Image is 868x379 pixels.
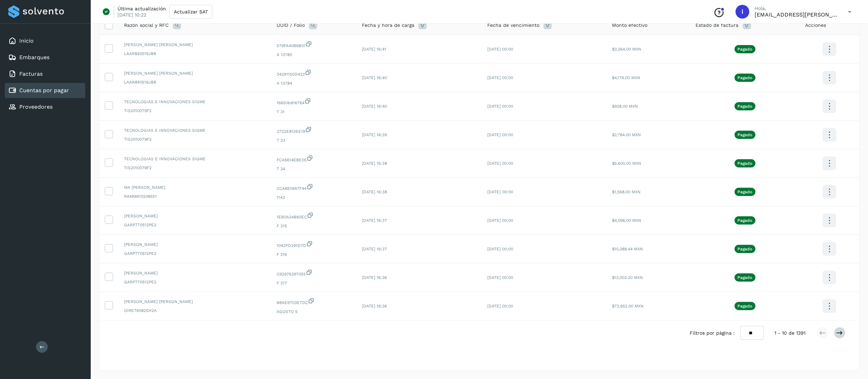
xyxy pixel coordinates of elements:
span: $72,652.00 MXN [612,304,644,308]
span: Filtros por página : [690,329,735,337]
span: UUID / Folio [277,22,305,29]
span: [PERSON_NAME] [PERSON_NAME] [124,299,266,305]
span: [DATE] 16:37 [362,218,387,223]
span: MA [PERSON_NAME] [124,184,266,191]
span: A 13784 [277,80,351,86]
span: Monto efectivo [612,22,648,29]
span: $928.00 MXN [612,104,638,109]
span: [PERSON_NAME] [124,270,266,276]
span: OIRE760825H2A [124,307,266,314]
p: ikm@vink.com.mx [755,11,837,18]
span: F 216 [277,251,351,258]
span: [DATE] 16:39 [362,132,387,137]
span: 1 - 10 de 1391 [775,329,806,337]
span: RAMM610208551 [124,193,266,199]
a: Cuentas por pagar [19,87,69,94]
span: C92976397055 [277,269,351,277]
span: TIS2010079F2 [124,108,266,114]
span: [PERSON_NAME] [124,213,266,219]
span: B8AE9703E7DC [277,297,351,306]
span: $10,388.44 MXN [612,247,643,251]
span: $4,096.00 MXN [612,218,642,223]
span: $5,600.00 MXN [612,161,642,166]
p: [DATE] 10:22 [118,12,146,18]
span: TECNOLOGIAS E INNOVACIONES SIGME [124,99,266,105]
button: Actualizar SAT [169,5,212,19]
span: TIS2010079F2 [124,165,266,171]
span: 1EB0A24B60EC [277,212,351,220]
span: T 31 [277,109,351,115]
span: [DATE] 16:38 [362,161,387,166]
span: [DATE] 16:36 [362,275,387,280]
span: T 33 [277,137,351,143]
span: CCA8509A7F44 [277,183,351,192]
span: [DATE] 00:00 [487,275,513,280]
div: Embarques [5,50,85,65]
span: Fecha y hora de carga [362,22,414,29]
div: Facturas [5,66,85,82]
span: GARP770512PE2 [124,250,266,257]
span: AGOSTO 5 [277,308,351,315]
span: Actualizar SAT [174,9,208,14]
span: [DATE] 00:00 [487,47,513,52]
span: TECNOLOGIAS E INNOVACIONES SIGME [124,156,266,162]
span: [DATE] 00:00 [487,218,513,223]
p: Pagado [738,47,753,52]
span: 1143 [277,194,351,201]
a: Embarques [19,54,49,61]
span: 2722E813EE19 [277,126,351,134]
span: LAAR840519JB8 [124,79,266,85]
div: Proveedores [5,99,85,115]
p: Pagado [738,75,753,80]
p: Pagado [738,161,753,166]
p: Hola, [755,6,837,11]
span: [DATE] 16:37 [362,247,387,251]
span: $3,264.00 MXN [612,47,642,52]
span: $2,784.00 MXN [612,132,641,137]
span: Acciones [805,22,826,29]
div: Inicio [5,33,85,48]
span: [DATE] 16:41 [362,47,386,52]
span: F 215 [277,223,351,229]
span: [PERSON_NAME] [PERSON_NAME] [124,70,266,76]
p: Pagado [738,247,753,251]
div: Cuentas por pagar [5,83,85,98]
span: 16650b616764 [277,98,351,106]
span: [PERSON_NAME] [PERSON_NAME] [124,42,266,48]
span: [DATE] 00:00 [487,104,513,109]
span: Estado de factura [696,22,739,29]
span: [DATE] 00:00 [487,161,513,166]
span: FCA6614EBE05 [277,155,351,163]
span: A 13780 [277,52,351,58]
span: [DATE] 16:40 [362,104,387,109]
span: 579FA40B6B01 [277,41,351,49]
span: [DATE] 00:00 [487,189,513,194]
span: [PERSON_NAME] [124,241,266,248]
p: Pagado [738,104,753,109]
span: $1,568.00 MXN [612,189,641,194]
span: Razón social y RFC [124,22,169,29]
p: Pagado [738,218,753,223]
p: Última actualización [118,6,166,12]
span: [DATE] 00:00 [487,247,513,251]
span: $4,176.00 MXN [612,75,641,80]
span: [DATE] 16:36 [362,304,387,308]
span: T 34 [277,166,351,172]
span: GARP770512PE2 [124,222,266,228]
span: [DATE] 16:40 [362,75,387,80]
p: Pagado [738,189,753,194]
span: TECNOLOGIAS E INNOVACIONES SIGME [124,127,266,133]
p: Pagado [738,304,753,308]
span: [DATE] 00:00 [487,132,513,137]
span: [DATE] 00:00 [487,304,513,308]
a: Facturas [19,71,43,77]
span: Fecha de vencimiento [487,22,539,29]
p: Pagado [738,132,753,137]
span: [DATE] 00:00 [487,75,513,80]
span: TIS2010079F2 [124,136,266,142]
span: 34291150D433 [277,69,351,77]
a: Inicio [19,37,34,44]
span: GARP770512PE2 [124,279,266,285]
span: 1042FD291D7D [277,240,351,249]
span: F 217 [277,280,351,286]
